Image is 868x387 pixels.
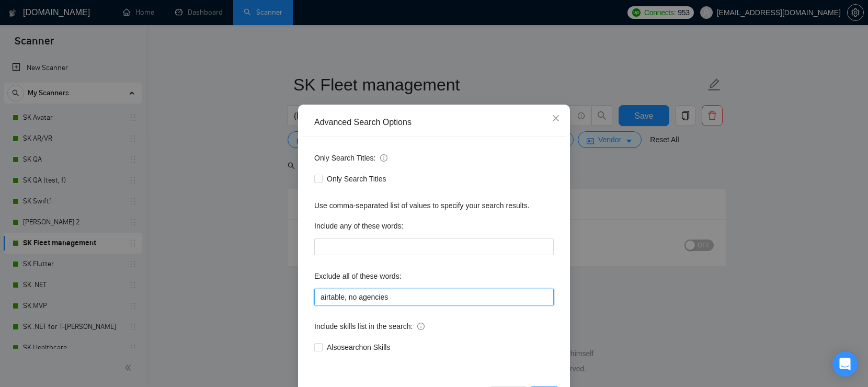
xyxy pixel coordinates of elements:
div: Use comma-separated list of values to specify your search results. [314,200,554,211]
span: Only Search Titles: [314,152,387,164]
div: Advanced Search Options [314,117,554,128]
label: Include any of these words: [314,218,403,234]
span: info-circle [380,154,387,162]
span: info-circle [417,323,425,330]
label: Exclude all of these words: [314,268,402,284]
span: Also search on Skills [323,342,394,353]
span: Include skills list in the search: [314,321,425,332]
button: Close [542,105,570,133]
span: close [552,114,560,122]
span: Only Search Titles [323,173,391,185]
div: Open Intercom Messenger [832,351,858,377]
